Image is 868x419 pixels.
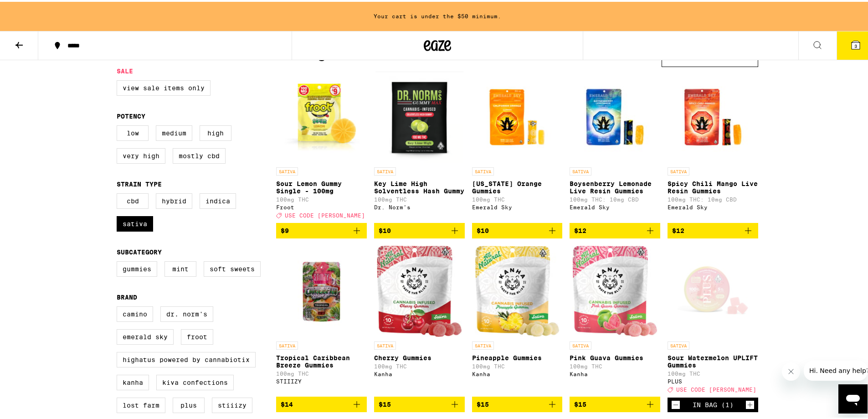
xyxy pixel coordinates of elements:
legend: Strain Type [117,179,162,186]
label: Gummies [117,259,157,275]
p: Cherry Gummies [374,352,465,360]
label: Sativa [117,214,153,230]
p: 100mg THC [570,362,660,367]
span: $10 [379,225,391,233]
button: Add to bag [472,221,563,237]
label: Dr. Norm's [160,305,213,320]
p: SATIVA [472,166,494,174]
span: $12 [672,225,684,233]
label: Low [117,124,149,139]
iframe: Close message [782,361,800,379]
p: 100mg THC [472,195,563,201]
span: $15 [574,399,586,406]
a: Open page for Sour Lemon Gummy Single - 100mg from Froot [276,70,367,221]
img: Kanha - Cherry Gummies [377,244,462,335]
label: CBD [117,191,149,207]
a: Open page for Sour Watermelon UPLIFT Gummies from PLUS [668,244,758,395]
span: USE CODE [PERSON_NAME] [676,385,756,391]
button: Add to bag [570,395,660,410]
button: Decrement [671,398,680,408]
div: Emerald Sky [570,202,660,208]
p: Sour Lemon Gummy Single - 100mg [276,178,367,193]
label: Froot [181,327,213,343]
div: Kanha [374,369,465,375]
div: Emerald Sky [668,202,758,208]
span: $10 [477,225,489,233]
img: Froot - Sour Lemon Gummy Single - 100mg [276,70,367,161]
label: Hybrid [156,191,192,207]
label: Highatus Powered by Cannabiotix [117,350,256,366]
img: Kanha - Pink Guava Gummies [572,244,657,335]
button: Increment [745,398,755,408]
button: Add to bag [570,221,660,237]
a: Open page for Pineapple Gummies from Kanha [472,244,563,394]
p: Key Lime High Solventless Hash Gummy [374,178,465,193]
label: STIIIZY [212,396,252,411]
p: 100mg THC [374,195,465,201]
button: Add to bag [374,221,465,237]
a: Open page for Boysenberry Lemonade Live Resin Gummies from Emerald Sky [570,70,660,221]
p: SATIVA [570,166,591,174]
a: Open page for Key Lime High Solventless Hash Gummy from Dr. Norm's [374,70,465,221]
p: SATIVA [276,166,298,174]
img: Emerald Sky - California Orange Gummies [472,70,563,161]
p: SATIVA [668,166,689,174]
button: Add to bag [472,395,563,410]
div: Kanha [570,369,660,375]
img: Emerald Sky - Spicy Chili Mango Live Resin Gummies [668,70,758,161]
label: Emerald Sky [117,327,174,343]
p: 100mg THC: 10mg CBD [570,195,660,201]
button: Add to bag [374,395,465,410]
p: SATIVA [374,166,396,174]
p: SATIVA [472,340,494,348]
legend: Potency [117,111,145,118]
label: Mint [164,259,196,275]
iframe: Button to launch messaging window [838,383,868,412]
button: Add to bag [276,221,367,237]
img: STIIIZY - Tropical Caribbean Breeze Gummies [276,244,367,335]
label: Camino [117,305,153,320]
span: $15 [477,399,489,406]
p: Sour Watermelon UPLIFT Gummies [668,352,758,367]
a: Open page for Cherry Gummies from Kanha [374,244,465,394]
div: In Bag (1) [693,399,734,407]
div: Emerald Sky [472,202,563,208]
label: PLUS [173,396,205,411]
a: Open page for Pink Guava Gummies from Kanha [570,244,660,394]
span: $15 [379,399,391,406]
p: Tropical Caribbean Breeze Gummies [276,352,367,367]
p: [US_STATE] Orange Gummies [472,178,563,193]
legend: Brand [117,292,137,299]
div: STIIIZY [276,377,367,383]
span: $12 [574,225,586,233]
label: Medium [156,124,192,139]
img: Dr. Norm's - Key Lime High Solventless Hash Gummy [375,70,463,161]
a: Open page for California Orange Gummies from Emerald Sky [472,70,563,221]
label: Indica [200,191,236,207]
button: Add to bag [668,221,758,237]
p: SATIVA [570,340,591,348]
span: $14 [281,399,293,406]
label: Soft Sweets [204,259,261,275]
a: Open page for Tropical Caribbean Breeze Gummies from STIIIZY [276,244,367,394]
p: Pink Guava Gummies [570,352,660,360]
legend: Subcategory [117,247,162,254]
label: Mostly CBD [173,146,226,162]
p: Spicy Chili Mango Live Resin Gummies [668,178,758,193]
span: $9 [281,225,289,233]
label: Very High [117,146,165,162]
legend: Sale [117,66,133,73]
a: Open page for Spicy Chili Mango Live Resin Gummies from Emerald Sky [668,70,758,221]
label: View Sale Items Only [117,78,211,94]
label: Lost Farm [117,396,165,411]
p: 100mg THC [374,362,465,367]
span: Hi. Need any help? [5,6,66,14]
label: Kiva Confections [156,373,234,388]
p: 100mg THC [668,369,758,375]
label: High [200,124,231,139]
p: 100mg THC [276,369,367,375]
iframe: Message from company [804,359,868,379]
p: 100mg THC: 10mg CBD [668,195,758,201]
p: 100mg THC [472,362,563,367]
div: PLUS [668,377,758,383]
